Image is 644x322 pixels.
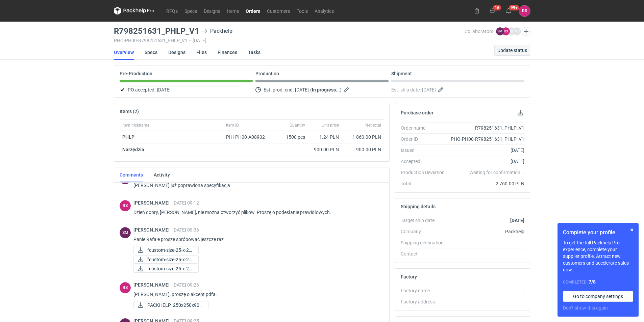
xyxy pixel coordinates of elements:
a: Activity [154,167,170,182]
div: PHO-PH00-R798251631_PHLP_V1 [450,136,524,142]
p: Dzień dobry, [PERSON_NAME], nie można otworzyć plików. Proszę o podesłanie prawidłowych. [133,208,378,216]
div: - [450,287,524,294]
figcaption: RS [120,282,131,293]
div: PACKHELP_250x250x90_zew PHLP- maszyna BOBST.pdf [133,301,201,309]
svg: Packhelp Pro [114,7,154,15]
div: Order ID [401,136,450,142]
strong: In progress... [312,87,340,92]
span: [DATE] 09:23 [172,282,199,288]
span: fcustom-size-25-x-25... [147,265,193,272]
figcaption: RS [502,27,510,35]
button: Edit collaborators [522,27,530,36]
div: Est. ship date: [391,86,524,94]
div: PHI-PH00-A08902 [226,134,271,140]
div: fcustom-size-25-x-25-x-9-cm-societa-agricola-la-bruna-di-fiandino-davide-c-s-s-phlp-d2247394-or79... [133,265,199,273]
button: Edit estimated shipping date [437,86,445,94]
div: Target ship date [401,217,450,224]
div: Packhelp [202,27,232,35]
button: Update status [494,45,530,56]
div: Total [401,180,450,187]
a: Designs [200,7,224,15]
span: fcustom-size-25-x-25... [147,246,193,254]
h2: Items (2) [120,109,139,114]
div: 900.00 PLN [344,146,381,153]
a: Customers [264,7,293,15]
div: Completed: [563,278,633,286]
p: [PERSON_NAME], proszę o akcept pdfa. [133,290,378,298]
span: Update status [497,48,527,53]
p: Shipment [391,71,412,76]
span: [PERSON_NAME] [133,282,172,288]
button: Don’t show this again [563,304,608,311]
div: Factory name [401,287,450,294]
a: Analytics [311,7,337,15]
div: fcustom-size-25-x-25-x-9-cm-societa-agricola-la-bruna-di-fiandino-davide-c-s-s-phlp-d2247394-or79... [133,246,199,254]
button: 16 [487,5,498,16]
p: Panie Rafale proszę spróbować jeszcze raz [133,235,378,243]
span: • [189,38,191,43]
div: PHO-PH00-R798251631_PHLP_V1 [DATE] [114,38,465,43]
p: Production [255,71,279,76]
span: [DATE] [157,86,171,94]
h2: Shipping details [401,204,436,209]
div: Est. prod. end: [255,86,389,94]
em: Waiting for confirmation... [469,169,524,176]
span: [PERSON_NAME] [133,227,172,233]
p: [PERSON_NAME] już poprawiona specyfikacja [133,181,378,189]
span: [DATE] [422,86,436,94]
div: R798251631_PHLP_V1 [450,125,524,131]
div: - [450,298,524,305]
em: ( [310,87,312,92]
div: Factory address [401,298,450,305]
div: Issued [401,147,450,154]
div: Rafał Stani [519,5,530,17]
div: Accepted [401,158,450,165]
strong: [DATE] [510,218,524,223]
div: Company [401,228,450,235]
div: [DATE] [450,158,524,165]
a: Overview [114,45,134,60]
figcaption: MP [513,27,521,35]
span: Item ID [226,123,239,128]
h3: R798251631_PHLP_V1 [114,27,199,35]
a: Comments [120,167,143,182]
div: 1 860.00 PLN [344,134,381,140]
figcaption: RS [120,200,131,211]
div: Rafał Stani [120,200,131,211]
a: Designs [168,45,185,60]
figcaption: JB [507,27,515,35]
div: - [450,250,524,257]
div: PO accepted: [120,86,253,94]
span: fcustom-size-25-x-25... [147,256,193,263]
button: RS [519,5,530,17]
a: Go to company settings [563,291,633,302]
a: PACKHELP_250x250x90_... [133,301,208,309]
div: Packhelp [450,228,524,235]
p: To get the full Packhelp Pro experience, complete your supplier profile. Attract new customers an... [563,239,633,273]
button: 99+ [503,5,514,16]
p: Pre-Production [120,71,152,76]
span: [PERSON_NAME] [133,200,172,206]
div: Contact [401,250,450,257]
a: Specs [145,45,157,60]
div: 1500 pcs [274,131,308,143]
a: Items [224,7,242,15]
h2: Purchase order [401,110,434,115]
figcaption: SM [496,27,504,35]
span: PACKHELP_250x250x90_... [147,301,203,309]
figcaption: SM [120,227,131,238]
a: fcustom-size-25-x-25... [133,265,199,273]
a: PHLP [122,134,134,140]
span: Quantity [290,123,305,128]
div: Rafał Stani [120,282,131,293]
span: Item nickname [122,123,149,128]
div: fcustom-size-25-x-25-x-9-cm-societa-agricola-la-bruna-di-fiandino-davide-c-s-s-phlp-d2247394-or79... [133,256,199,264]
strong: Narzędzia [122,147,144,152]
span: Collaborators [465,29,493,34]
div: Shipping destination [401,239,450,246]
div: Production Deviation [401,169,450,176]
a: Orders [242,7,264,15]
a: Files [196,45,207,60]
a: Tools [293,7,311,15]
